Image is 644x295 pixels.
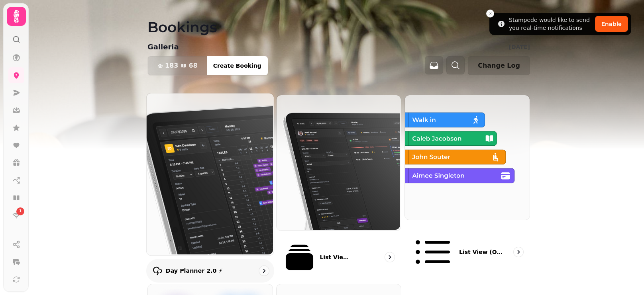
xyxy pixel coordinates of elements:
svg: go to [386,253,394,261]
button: Change Log [468,56,530,75]
p: Day Planner 2.0 ⚡ [166,267,223,275]
img: List view (Old - going soon) [404,94,529,219]
a: Day Planner 2.0 ⚡Day Planner 2.0 ⚡ [146,93,274,283]
p: Galleria [147,41,179,53]
img: List View 2.0 ⚡ (New) [276,94,401,230]
button: Enable [595,16,628,32]
a: 1 [8,207,24,223]
svg: go to [260,267,268,275]
p: [DATE] [509,43,530,51]
a: List View 2.0 ⚡ (New)List View 2.0 ⚡ (New) [276,95,402,281]
p: List view (Old - going soon) [459,248,503,256]
p: List View 2.0 ⚡ (New) [320,253,352,261]
div: Stampede would like to send you real-time notifications [509,16,592,32]
a: List view (Old - going soon)List view (Old - going soon) [404,95,530,281]
svg: go to [514,248,522,256]
img: Day Planner 2.0 ⚡ [146,92,273,254]
span: 183 [165,63,178,69]
span: 68 [188,63,197,69]
button: Close toast [486,10,494,18]
span: 1 [19,209,22,214]
span: Change Log [478,63,520,69]
span: Create Booking [213,63,261,68]
button: 18368 [148,56,207,75]
button: Create Booking [207,56,268,75]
